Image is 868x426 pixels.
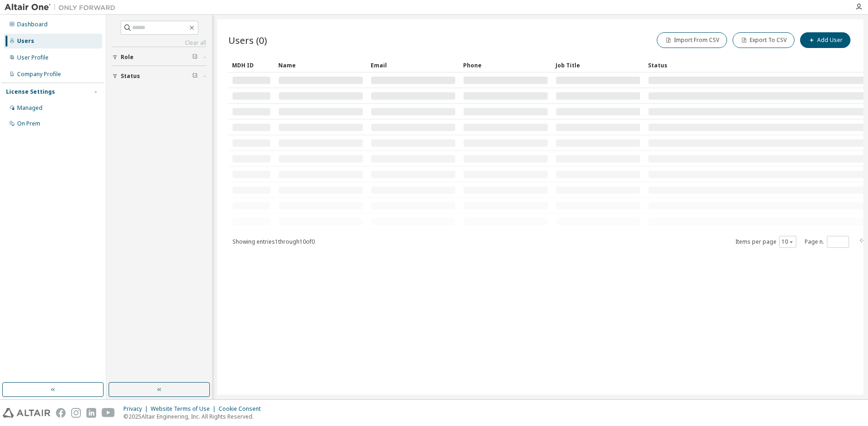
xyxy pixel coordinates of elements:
div: Managed [17,104,43,112]
span: Showing entries 1 through 10 of 0 [232,238,315,246]
button: Export To CSV [733,32,795,48]
span: Role [121,54,134,61]
img: Altair One [5,3,120,12]
div: Users [17,37,34,45]
button: 10 [782,238,794,246]
div: License Settings [6,88,55,96]
button: Import From CSV [657,32,727,48]
div: Company Profile [17,71,61,78]
div: Cookie Consent [219,405,266,413]
a: Clear all [112,39,206,47]
p: © 2025 Altair Engineering, Inc. All Rights Reserved. [123,413,266,420]
div: MDH ID [232,58,271,72]
div: User Profile [17,54,49,61]
span: Page n. [805,236,849,248]
img: altair_logo.svg [3,408,50,418]
button: Role [112,47,206,67]
div: Website Terms of Use [151,405,219,413]
div: Name [278,58,363,72]
div: On Prem [17,120,40,127]
div: Email [371,58,456,72]
span: Clear filter [192,72,198,80]
div: Dashboard [17,21,48,28]
img: facebook.svg [56,408,66,418]
span: Items per page [735,236,796,248]
span: Users (0) [228,34,267,47]
img: youtube.svg [102,408,115,418]
img: instagram.svg [71,408,81,418]
div: Job Title [556,58,641,72]
span: Status [121,72,140,80]
button: Add User [800,32,850,48]
span: Clear filter [192,54,198,61]
button: Status [112,66,206,86]
div: Phone [463,58,548,72]
img: linkedin.svg [86,408,96,418]
div: Privacy [123,405,151,413]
